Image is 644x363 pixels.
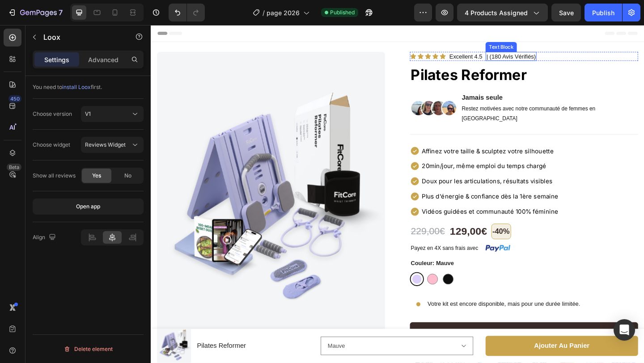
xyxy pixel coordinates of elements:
div: Beta [7,164,21,171]
button: Delete element [33,342,144,356]
span: 20min/jour, même emploi du temps chargé [295,149,430,157]
img: gempages_546252643626910542-814e4ae1-91c6-420c-9068-7ad4cc6e2d33.png [364,239,391,246]
p: Advanced [88,55,119,64]
span: Published [330,8,355,17]
p: Excellent 4.5 [325,30,360,38]
span: V1 [85,110,91,117]
span: No [124,172,131,180]
div: You need to first. [33,83,144,91]
span: page 2026 [267,8,300,17]
div: Choose version [33,110,72,118]
button: 7 [4,4,67,21]
span: Vidéos guidées et communauté 100% féminine [295,199,443,207]
div: Undo/Redo [169,4,205,21]
div: Publish [592,8,614,17]
div: Text Block [366,20,396,28]
div: Show all reviews [33,172,76,180]
p: Settings [44,55,69,64]
p: Jamais seule [338,73,529,84]
span: Save [559,9,574,17]
button: Open app [33,198,144,215]
iframe: Design area [151,25,644,363]
span: Doux pour les articulations, résultats visibles [295,166,437,174]
span: Yes [92,172,101,180]
button: Reviews Widget [81,137,144,153]
div: Delete element [64,344,113,355]
button: Publish [585,4,622,21]
p: Votre kit est encore disponible, mais pour une durée limitée. [301,298,467,309]
p: Loox [43,32,119,42]
p: -40% [372,217,390,232]
span: Reviews Widget [85,141,126,148]
p: 7 [59,7,63,18]
h2: Pilates Reformer [282,42,530,67]
div: Open app [76,203,100,211]
button: 4 products assigned [457,4,548,21]
div: Ajouter au panier [369,329,443,338]
div: Ajouter au panier [417,344,477,354]
div: 450 [8,95,21,102]
p: Restez motivées avec notre communauté de femmes en [GEOGRAPHIC_DATA] [338,86,529,107]
legend: Couleur: Mauve [282,254,330,264]
div: 129,00€ [324,216,366,232]
div: Open Intercom Messenger [614,319,635,341]
button: Ajouter au panier [364,338,530,360]
span: install Loox [62,84,91,90]
span: 4 products assigned [465,8,528,17]
div: Choose widget [33,141,70,149]
img: gempages_527756950092383125-8a913539-86a1-4286-a4a9-26cb86022c6c.gif [282,295,300,312]
img: gempages_527756950092383125-06c8c3dc-092c-433a-9bdb-578dea41c4b3.png [282,81,333,99]
div: 229,00€ [282,217,321,232]
span: / [263,8,265,17]
span: Affinez votre taille & sculptez votre silhouette [295,133,438,141]
p: | (180 Avis Vérifiés) [365,30,419,38]
button: Ajouter au panier [282,323,530,345]
button: Save [551,4,581,21]
span: Plus d'énergie & confiance dès la 1ère semaine [295,182,443,190]
div: Align [33,232,58,244]
button: V1 [81,106,144,122]
p: Payez en 4X sans frais avec [283,237,356,248]
h1: Pilates Reformer [49,343,104,355]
